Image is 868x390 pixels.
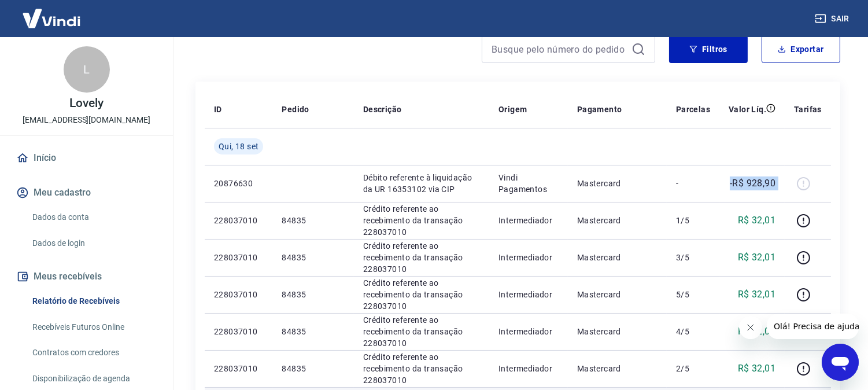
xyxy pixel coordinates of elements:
p: R$ 32,01 [738,325,775,339]
p: 84835 [282,252,345,263]
p: Pedido [282,104,309,115]
p: 228037010 [214,326,263,337]
span: Olá! Precisa de ajuda? [7,8,97,17]
p: 84835 [282,326,345,337]
p: Crédito referente ao recebimento da transação 228037010 [363,240,480,275]
button: Filtros [669,35,748,63]
a: Recebíveis Futuros Online [28,315,159,339]
button: Meu cadastro [14,180,159,205]
iframe: Fechar mensagem [739,316,762,339]
p: Origem [498,104,527,115]
img: Vindi [14,1,89,36]
input: Busque pelo número do pedido [492,41,627,58]
div: L [64,46,110,93]
p: Mastercard [577,252,658,263]
p: Mastercard [577,178,658,189]
button: Exportar [762,35,840,63]
p: Vindi Pagamentos [498,172,559,195]
p: Mastercard [577,289,658,300]
p: 84835 [282,289,345,300]
a: Dados de login [28,231,159,255]
p: Crédito referente ao recebimento da transação 228037010 [363,351,480,386]
p: Crédito referente ao recebimento da transação 228037010 [363,277,480,312]
p: R$ 32,01 [738,362,775,376]
p: 228037010 [214,363,263,374]
p: ID [214,104,222,115]
p: 228037010 [214,289,263,300]
p: Intermediador [498,326,559,337]
p: [EMAIL_ADDRESS][DOMAIN_NAME] [23,114,150,126]
p: 3/5 [676,252,710,263]
p: Intermediador [498,289,559,300]
p: Crédito referente ao recebimento da transação 228037010 [363,314,480,349]
p: Lovely [69,97,104,109]
a: Relatório de Recebíveis [28,289,159,313]
span: Qui, 18 set [219,141,258,152]
p: 4/5 [676,326,710,337]
p: 228037010 [214,252,263,263]
iframe: Mensagem da empresa [767,314,859,339]
p: Débito referente à liquidação da UR 16353102 via CIP [363,172,480,195]
p: Descrição [363,104,402,115]
button: Sair [812,8,854,30]
button: Meus recebíveis [14,264,159,289]
p: Pagamento [577,104,622,115]
a: Dados da conta [28,205,159,229]
p: 84835 [282,363,345,374]
p: 2/5 [676,363,710,374]
p: 228037010 [214,215,263,226]
a: Contratos com credores [28,341,159,365]
p: Intermediador [498,363,559,374]
p: Tarifas [794,104,822,115]
p: R$ 32,01 [738,251,775,264]
p: 84835 [282,215,345,226]
p: Mastercard [577,215,658,226]
p: Mastercard [577,363,658,374]
p: Parcelas [676,104,710,115]
p: R$ 32,01 [738,214,775,227]
p: Crédito referente ao recebimento da transação 228037010 [363,203,480,238]
p: 1/5 [676,215,710,226]
p: 20876630 [214,178,263,189]
p: - [676,178,710,189]
p: Mastercard [577,326,658,337]
p: -R$ 928,90 [730,176,775,190]
p: 5/5 [676,289,710,300]
p: Intermediador [498,215,559,226]
p: Valor Líq. [729,104,766,115]
iframe: Botão para abrir a janela de mensagens [822,344,859,381]
a: Início [14,145,159,171]
p: R$ 32,01 [738,288,775,301]
p: Intermediador [498,252,559,263]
